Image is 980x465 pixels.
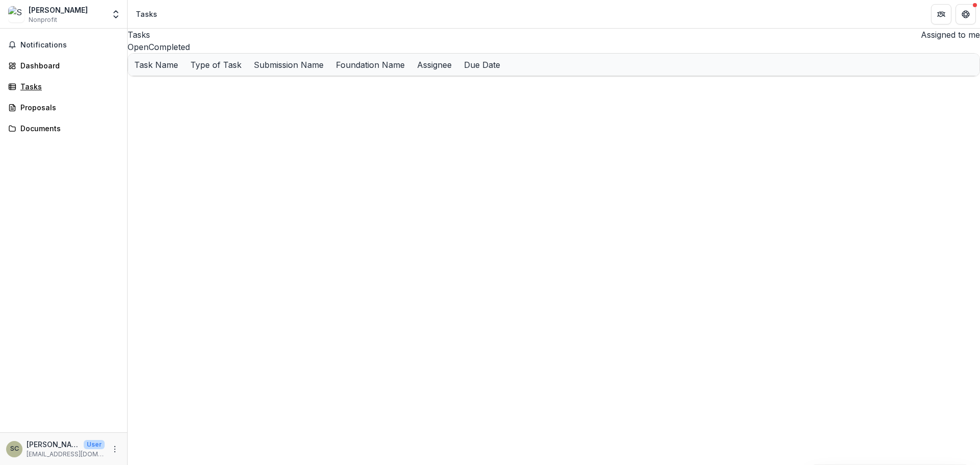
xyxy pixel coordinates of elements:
[248,54,330,76] div: Submission Name
[128,54,184,76] div: Task Name
[330,54,411,76] div: Foundation Name
[184,54,248,76] div: Type of Task
[411,54,458,76] div: Assignee
[151,160,321,170] a: Final Budget Report - Single, Hosting, R+D
[132,7,161,21] nav: breadcrumb
[10,446,19,452] div: Sara Cluggish
[149,41,190,53] button: Completed
[917,29,980,41] button: Assigned to me
[20,60,115,71] div: Dashboard
[128,29,150,41] h2: Tasks
[458,54,506,76] div: Due Date
[136,9,157,19] div: Tasks
[27,439,80,450] p: [PERSON_NAME]
[4,57,123,74] a: Dashboard
[20,41,119,50] span: Notifications
[4,120,123,137] a: Documents
[8,6,24,22] img: Sara Cluggish
[20,102,115,113] div: Proposals
[27,450,105,459] p: [EMAIL_ADDRESS][DOMAIN_NAME]
[20,123,115,134] div: Documents
[4,99,123,116] a: Proposals
[109,443,121,455] button: More
[955,4,976,25] button: Get Help
[248,59,330,71] div: Submission Name
[4,78,123,95] a: Tasks
[29,5,88,15] div: [PERSON_NAME]
[20,81,115,92] div: Tasks
[458,59,506,71] div: Due Date
[128,41,149,53] button: Open
[109,4,123,25] button: Open entity switcher
[84,440,105,449] p: User
[4,37,123,53] button: Notifications
[330,59,411,71] div: Foundation Name
[411,59,458,71] div: Assignee
[128,59,184,71] div: Task Name
[184,59,248,71] div: Type of Task
[29,15,57,25] span: Nonprofit
[931,4,951,25] button: Partners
